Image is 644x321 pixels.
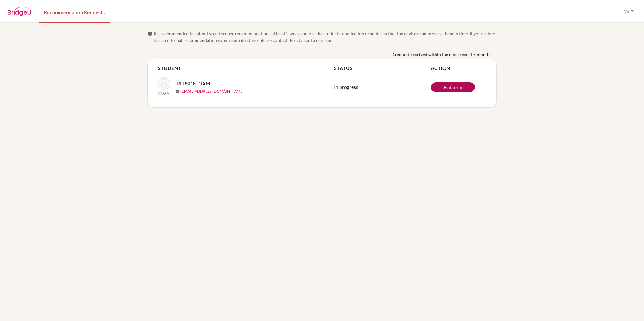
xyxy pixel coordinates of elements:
[334,64,431,72] th: STATUS
[158,90,170,97] p: 2026
[431,64,486,72] th: ACTION
[620,5,636,17] button: Mr
[395,51,491,58] span: request received within the most recent 8 months
[158,77,170,90] img: Fairclough, Theo
[334,84,358,90] span: In progress
[175,90,179,94] span: mail
[175,80,215,87] span: [PERSON_NAME]
[154,30,497,44] span: It’s recommended to submit your teacher recommendations at least 2 weeks before the student’s app...
[147,31,153,36] span: info
[8,7,31,16] img: BridgeU logo
[431,82,475,92] a: Edit form
[180,89,244,94] a: [EMAIL_ADDRESS][DOMAIN_NAME]
[392,51,395,58] b: 1
[158,64,334,72] th: STUDENT
[39,1,110,23] a: Recommendation Requests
